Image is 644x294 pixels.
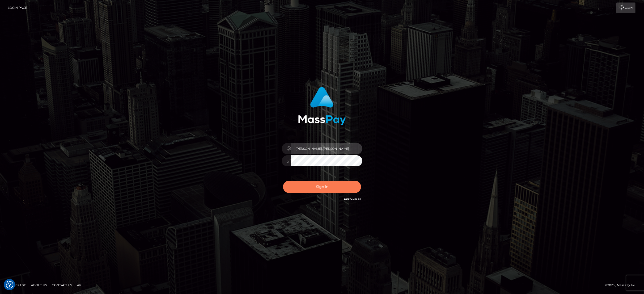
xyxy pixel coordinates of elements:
img: MassPay Login [298,87,346,125]
a: About Us [29,281,49,289]
a: Need Help? [344,198,361,201]
a: Contact Us [50,281,74,289]
img: Revisit consent button [6,281,13,288]
input: Username... [291,143,362,154]
a: Login Page [8,3,27,13]
button: Consent Preferences [6,281,13,288]
button: Sign in [283,181,361,193]
a: Login [616,3,635,13]
a: API [75,281,85,289]
div: © 2025 , MassPay Inc. [605,282,640,288]
a: Homepage [6,281,28,289]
